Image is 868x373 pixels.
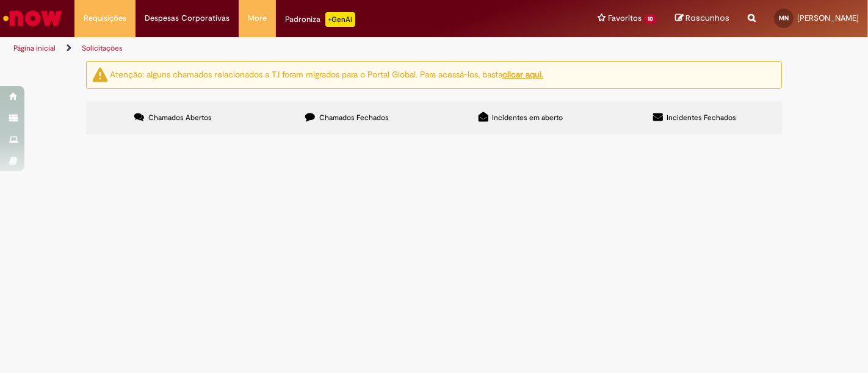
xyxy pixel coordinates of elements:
[9,37,570,60] ul: Trilhas de página
[145,12,230,24] span: Despesas Corporativas
[110,69,543,80] ng-bind-html: Atenção: alguns chamados relacionados a T.I foram migrados para o Portal Global. Para acessá-los,...
[84,12,126,24] span: Requisições
[675,13,729,24] a: Rascunhos
[319,113,389,123] span: Chamados Fechados
[13,43,56,53] a: Página inicial
[667,113,737,123] span: Incidentes Fechados
[608,12,642,24] span: Favoritos
[325,12,355,27] p: +GenAi
[1,6,64,30] img: ServiceNow
[797,13,859,23] span: [PERSON_NAME]
[82,43,123,53] a: Solicitações
[248,12,267,24] span: More
[148,113,212,123] span: Chamados Abertos
[685,12,729,24] span: Rascunhos
[779,14,789,22] span: MN
[493,113,563,123] span: Incidentes em aberto
[285,12,355,27] div: Padroniza
[502,69,543,80] a: clicar aqui.
[644,14,657,24] span: 10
